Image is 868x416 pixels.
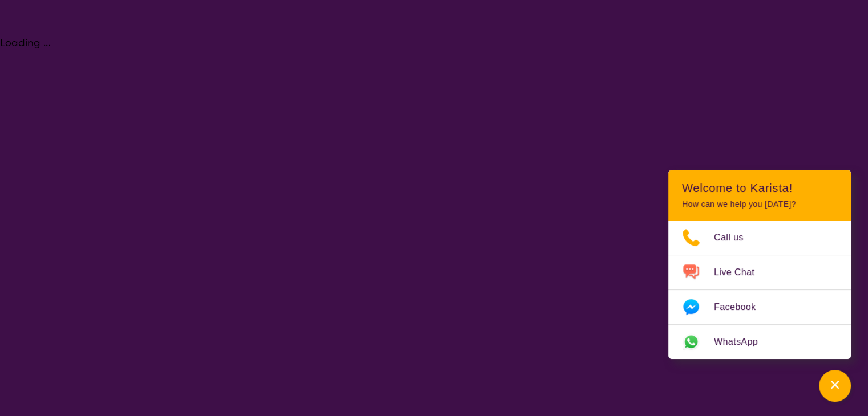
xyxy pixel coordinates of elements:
span: Live Chat [714,264,768,281]
a: Web link opens in a new tab. [668,325,851,359]
button: Channel Menu [819,370,851,402]
h2: Welcome to Karista! [682,181,837,195]
span: Call us [714,229,757,246]
span: WhatsApp [714,333,772,350]
div: Channel Menu [668,170,851,359]
p: How can we help you [DATE]? [682,199,837,209]
span: Facebook [714,299,769,316]
ul: Choose channel [668,221,851,359]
